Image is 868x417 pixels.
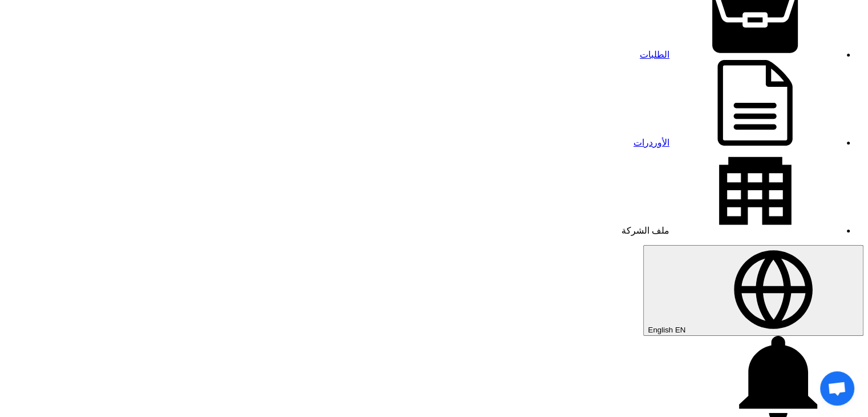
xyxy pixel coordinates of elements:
a: Open chat [820,371,854,406]
a: الطلبات [640,50,841,59]
a: الأوردرات [633,138,841,147]
button: English EN [643,245,863,336]
span: EN [675,326,686,334]
a: ملف الشركة [621,226,841,235]
span: English [648,326,673,334]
